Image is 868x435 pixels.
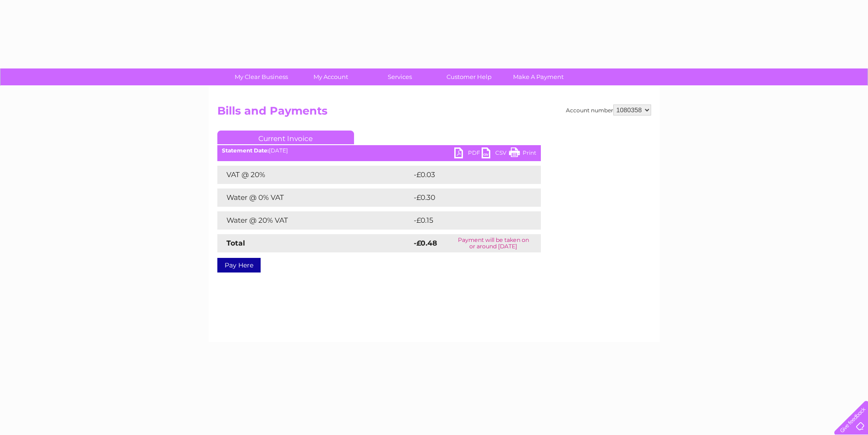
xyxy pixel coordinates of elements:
[293,68,368,85] a: My Account
[224,68,299,85] a: My Clear Business
[501,68,576,85] a: Make A Payment
[226,239,245,247] strong: Total
[217,131,354,144] a: Current Invoice
[446,234,541,252] td: Payment will be taken on or around [DATE]
[454,147,482,161] a: PDF
[217,105,651,122] h2: Bills and Payments
[217,189,411,207] td: Water @ 0% VAT
[482,147,509,161] a: CSV
[217,258,261,273] a: Pay Here
[414,239,437,247] strong: -£0.48
[411,189,522,207] td: -£0.30
[566,105,651,115] div: Account number
[509,147,536,161] a: Print
[217,211,411,230] td: Water @ 20% VAT
[362,68,437,85] a: Services
[411,166,522,184] td: -£0.03
[222,147,269,154] b: Statement Date:
[217,166,411,184] td: VAT @ 20%
[411,211,520,230] td: -£0.15
[217,147,541,154] div: [DATE]
[431,68,507,85] a: Customer Help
